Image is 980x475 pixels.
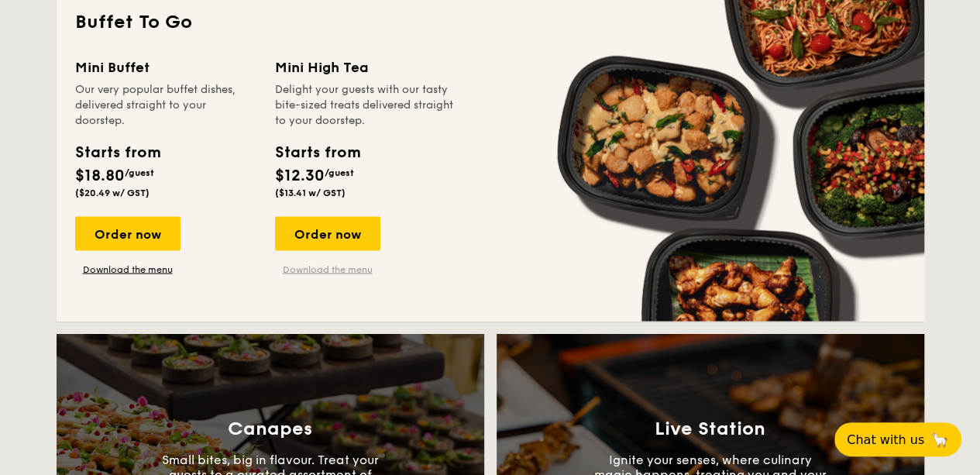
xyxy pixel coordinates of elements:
[75,263,181,275] a: Download the menu
[125,167,154,177] span: /guest
[75,140,160,163] div: Starts from
[228,418,312,439] h3: Canapes
[930,431,949,449] span: 🦙
[75,57,256,78] div: Mini Buffet
[275,263,380,275] a: Download the menu
[75,10,906,35] h2: Buffet To Go
[325,167,354,177] span: /guest
[75,187,150,198] span: ($20.49 w/ GST)
[75,216,181,250] div: Order now
[275,216,380,250] div: Order now
[834,422,961,456] button: Chat with us🦙
[847,432,924,447] span: Chat with us
[75,81,256,128] div: Our very popular buffet dishes, delivered straight to your doorstep.
[275,81,456,128] div: Delight your guests with our tasty bite-sized treats delivered straight to your doorstep.
[275,166,325,184] span: $12.30
[75,166,125,184] span: $18.80
[275,57,456,78] div: Mini High Tea
[275,140,359,163] div: Starts from
[275,187,346,198] span: ($13.41 w/ GST)
[655,418,765,439] h3: Live Station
